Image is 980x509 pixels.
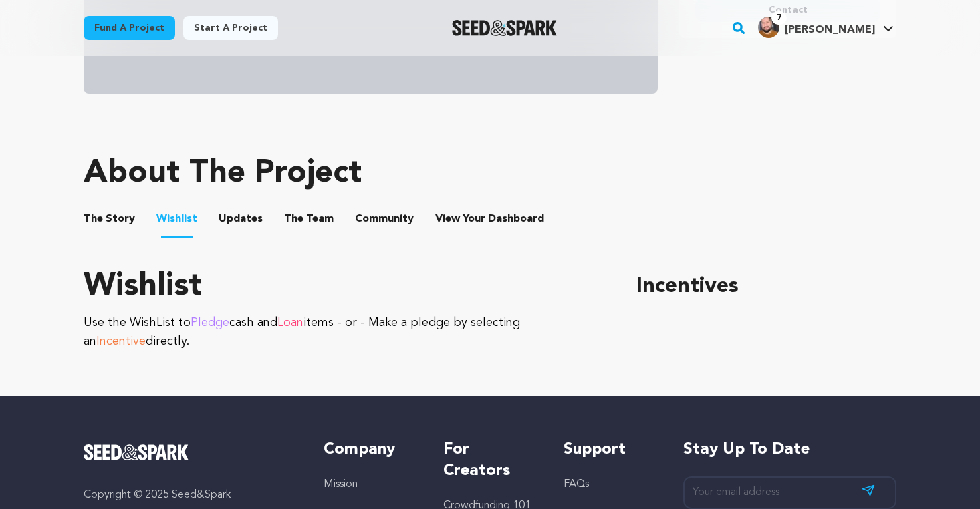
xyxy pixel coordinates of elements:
[219,211,263,227] span: Updates
[488,211,544,227] span: Dashboard
[683,476,896,509] input: Your email address
[758,17,875,38] div: Chris R.'s Profile
[284,211,334,227] span: Team
[84,444,297,460] a: Seed&Spark Homepage
[785,25,875,35] span: [PERSON_NAME]
[435,211,547,227] a: ViewYourDashboard
[755,14,896,38] a: Chris R.'s Profile
[84,271,604,303] h1: Wishlist
[683,439,896,460] h5: Stay up to date
[452,20,557,36] a: Seed&Spark Homepage
[84,16,175,40] a: Fund a project
[183,16,278,40] a: Start a project
[758,17,779,38] img: 3853b2337ac1a245.jpg
[84,211,135,227] span: Story
[84,313,604,351] p: Use the WishList to cash and items - or - Make a pledge by selecting an directly.
[284,211,303,227] span: The
[84,211,103,227] span: The
[755,14,896,42] span: Chris R.'s Profile
[84,158,362,190] h1: About The Project
[156,211,197,227] span: Wishlist
[277,317,303,329] span: Loan
[771,11,787,25] span: 7
[84,487,297,503] p: Copyright © 2025 Seed&Spark
[324,479,358,490] a: Mission
[564,439,656,460] h5: Support
[443,439,536,482] h5: For Creators
[564,479,589,490] a: FAQs
[84,444,189,460] img: Seed&Spark Logo
[96,335,146,347] span: Incentive
[435,211,547,227] span: Your
[355,211,414,227] span: Community
[636,271,896,303] h1: Incentives
[324,439,416,460] h5: Company
[191,317,229,329] span: Pledge
[452,20,557,36] img: Seed&Spark Logo Dark Mode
